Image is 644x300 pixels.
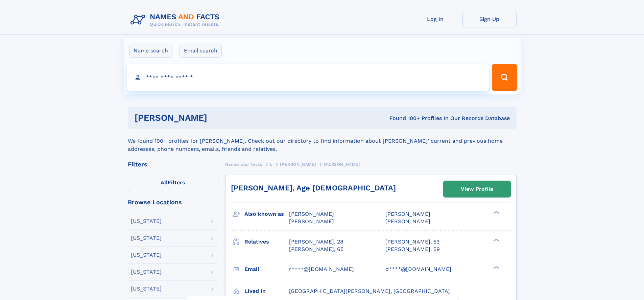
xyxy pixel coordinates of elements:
div: [US_STATE] [131,218,162,224]
h1: [PERSON_NAME] [135,114,299,122]
h3: Email [244,263,289,275]
span: [PERSON_NAME] [385,218,430,225]
div: ❯ [492,238,500,242]
div: ❯ [492,265,500,270]
a: L [270,160,272,168]
label: Email search [180,44,222,58]
a: Sign Up [462,11,517,27]
input: search input [127,64,489,91]
span: [PERSON_NAME] [289,218,334,225]
div: [US_STATE] [131,235,162,241]
div: View Profile [461,181,493,197]
a: Names and Facts [225,160,262,168]
div: [US_STATE] [131,286,162,292]
button: Search Button [492,64,517,91]
span: [PERSON_NAME] [289,211,334,217]
a: [PERSON_NAME], 28 [289,238,343,246]
span: All [161,179,168,186]
div: Browse Locations [128,199,218,205]
a: View Profile [444,181,510,197]
a: Log In [408,11,462,27]
h3: Relatives [244,236,289,248]
a: [PERSON_NAME], 59 [385,246,440,253]
a: [PERSON_NAME], Age [DEMOGRAPHIC_DATA] [231,184,396,192]
a: [PERSON_NAME], 53 [385,238,439,246]
div: [US_STATE] [131,252,162,258]
span: [PERSON_NAME] [280,162,316,167]
span: [PERSON_NAME] [385,211,430,217]
span: [PERSON_NAME] [324,162,360,167]
span: L [270,162,272,167]
div: Filters [128,161,218,167]
span: [GEOGRAPHIC_DATA][PERSON_NAME], [GEOGRAPHIC_DATA] [289,288,450,294]
div: [US_STATE] [131,269,162,275]
div: ❯ [492,210,500,215]
a: [PERSON_NAME], 65 [289,246,343,253]
label: Filters [128,175,218,191]
div: Found 100+ Profiles In Our Records Database [298,115,510,122]
div: We found 100+ profiles for [PERSON_NAME]. Check out our directory to find information about [PERS... [128,129,517,153]
img: Logo Names and Facts [128,11,225,29]
a: [PERSON_NAME] [280,160,316,168]
label: Name search [129,44,172,58]
h3: Lived in [244,285,289,297]
h3: Also known as [244,208,289,220]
